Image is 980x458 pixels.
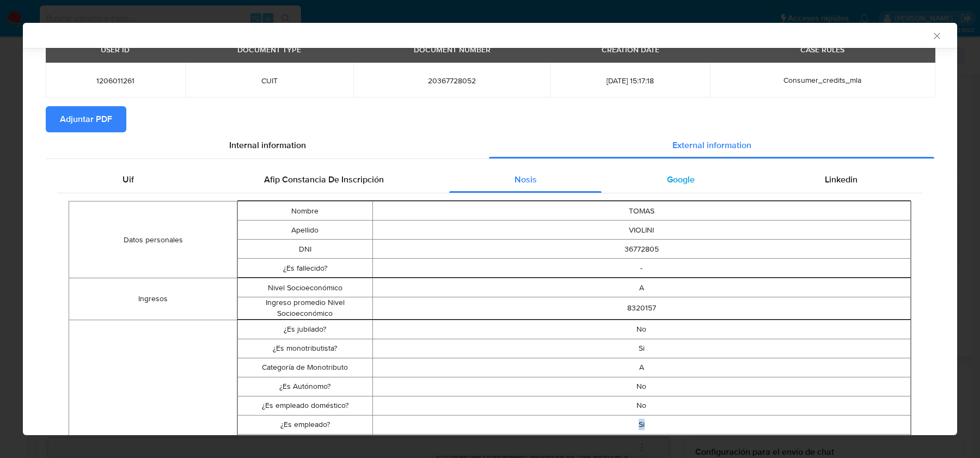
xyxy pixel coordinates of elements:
[667,173,695,186] span: Google
[595,40,666,59] div: CREATION DATE
[59,76,172,86] span: 1206011261
[238,339,372,358] td: ¿Es monotributista?
[238,297,372,319] td: Ingreso promedio Nivel Socioeconómico
[238,201,372,221] td: Nombre
[372,396,911,415] td: No
[231,40,308,59] div: DOCUMENT TYPE
[372,240,911,259] td: 36772805
[372,259,911,278] td: -
[672,139,751,151] span: External information
[238,358,372,377] td: Categoría de Monotributo
[23,23,957,435] div: closure-recommendation-modal
[122,173,134,186] span: Uif
[407,40,497,59] div: DOCUMENT NUMBER
[366,76,537,86] span: 20367728052
[372,201,911,221] td: TOMAS
[563,76,696,86] span: [DATE] 15:17:18
[238,396,372,415] td: ¿Es empleado doméstico?
[238,240,372,259] td: DNI
[372,278,911,297] td: A
[69,278,237,320] td: Ingresos
[372,358,911,377] td: A
[372,377,911,396] td: No
[46,132,934,158] div: Detailed info
[238,320,372,339] td: ¿Es jubilado?
[372,221,911,240] td: VIOLINI
[372,339,911,358] td: Si
[372,415,911,434] td: Si
[372,320,911,339] td: No
[238,415,372,434] td: ¿Es empleado?
[794,40,851,59] div: CASE RULES
[57,167,923,193] div: Detailed external info
[783,75,861,86] span: Consumer_credits_mla
[372,297,911,319] td: 8320157
[238,377,372,396] td: ¿Es Autónomo?
[238,259,372,278] td: ¿Es fallecido?
[46,106,126,132] button: Adjuntar PDF
[372,434,911,453] td: [DATE]
[60,107,112,131] span: Adjuntar PDF
[514,173,537,186] span: Nosis
[198,76,341,86] span: CUIT
[229,139,306,151] span: Internal information
[94,40,136,59] div: USER ID
[238,278,372,297] td: Nivel Socioeconómico
[825,173,857,186] span: Linkedin
[264,173,384,186] span: Afip Constancia De Inscripción
[238,434,372,453] td: Fecha de actualización empleado
[238,221,372,240] td: Apellido
[69,201,237,278] td: Datos personales
[932,30,941,40] button: Cerrar ventana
